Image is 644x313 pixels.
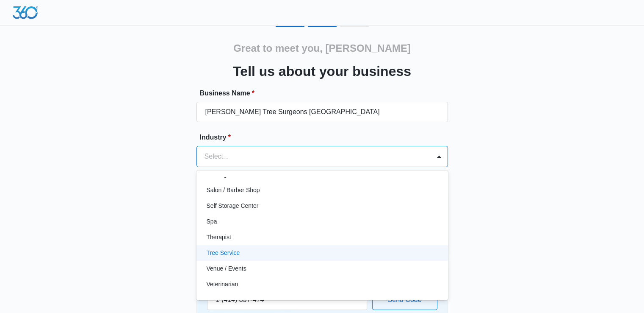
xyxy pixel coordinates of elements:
p: Venue / Events [207,264,246,273]
p: Tree Service [207,249,240,257]
p: Self Storage Center [207,201,259,210]
p: Therapist [207,233,231,242]
label: Industry [200,132,451,143]
h2: Great to meet you, [PERSON_NAME] [233,41,411,56]
p: Spa [207,217,217,226]
h3: Tell us about your business [233,61,411,81]
label: Business Name [200,88,451,98]
p: Veterinarian [207,280,238,289]
p: Salon / Barber Shop [207,186,260,195]
input: e.g. Jane's Plumbing [196,102,448,122]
